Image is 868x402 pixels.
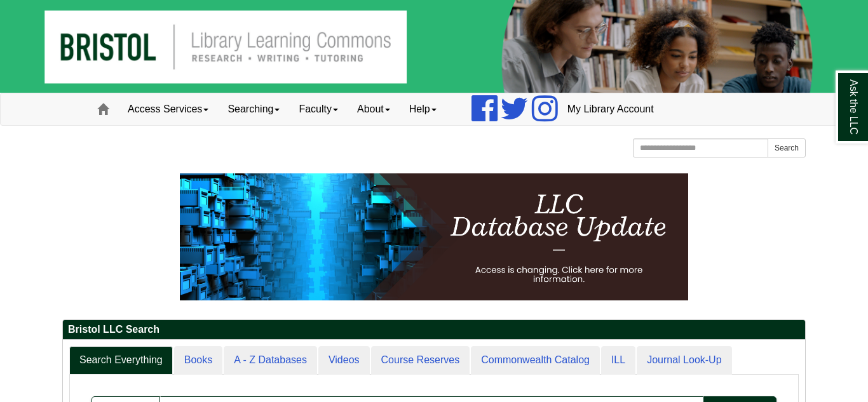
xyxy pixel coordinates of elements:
a: Help [400,93,446,125]
button: Search [768,138,806,157]
a: Course Reserves [371,346,470,375]
a: Commonwealth Catalog [471,346,600,375]
a: ILL [601,346,635,375]
a: Videos [318,346,370,375]
a: My Library Account [558,93,663,125]
a: Faculty [289,93,348,125]
a: Searching [218,93,289,125]
a: Books [174,346,222,375]
a: A - Z Databases [224,346,317,375]
h2: Bristol LLC Search [63,320,805,340]
a: About [348,93,400,125]
img: HTML tutorial [180,173,688,300]
a: Access Services [118,93,218,125]
a: Search Everything [69,346,173,375]
a: Journal Look-Up [637,346,731,375]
